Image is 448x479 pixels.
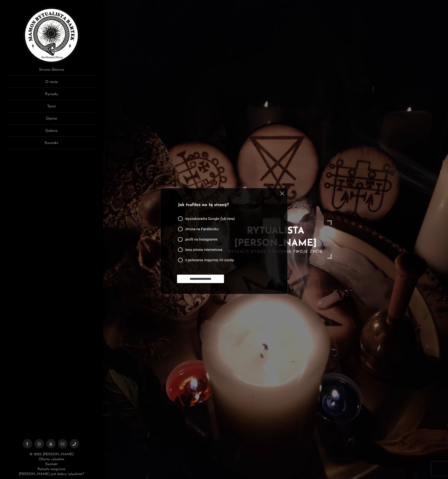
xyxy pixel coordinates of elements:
a: Kontakt [45,463,58,466]
img: cross.svg [280,191,284,195]
a: Oferta rytuałów [39,458,64,461]
a: Opinie [7,116,96,125]
a: Kontakt [7,140,96,149]
span: inna strona internetowa [185,247,222,252]
a: Rytuały [7,91,96,100]
span: wyszukiwarka Google (lub inna) [185,216,235,221]
span: strona na Facebooku [185,227,218,231]
a: [PERSON_NAME] jest dobry rytualista? [19,472,84,476]
span: z polecenia znajomej mi osoby [185,258,234,262]
a: Rytuały magiczne [38,467,65,471]
a: O mnie [7,79,96,88]
a: Strona Główna [7,67,96,76]
img: Rytualista Bartek [23,7,80,63]
a: Tarot [7,104,96,112]
p: Jak trafiłeś na tą stronę? [178,202,268,208]
span: profil na Instagramie [185,237,217,242]
a: Galeria [7,128,96,137]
